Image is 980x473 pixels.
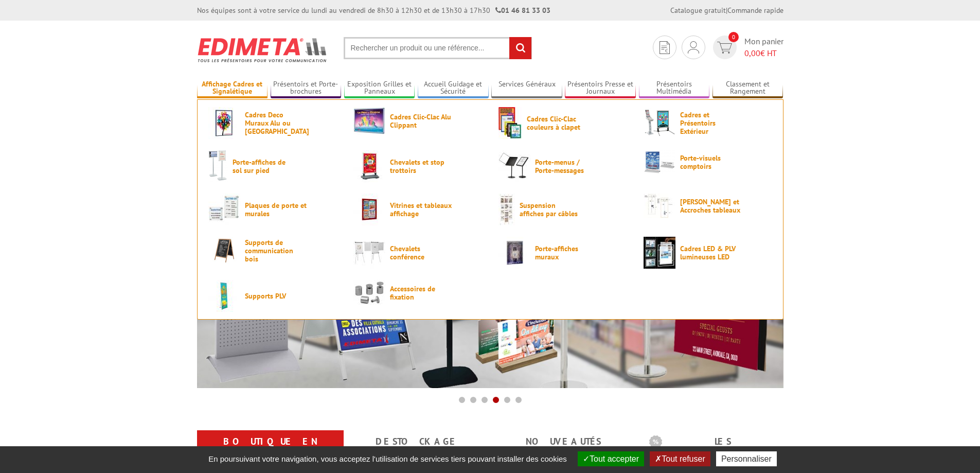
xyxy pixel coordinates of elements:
[660,41,670,54] img: devis rapide
[680,198,742,214] span: [PERSON_NAME] et Accroches tableaux
[353,107,385,134] img: Cadres Clic-Clac Alu Clippant
[680,244,742,261] span: Cadres LED & PLV lumineuses LED
[644,107,675,139] img: Cadres et Présentoirs Extérieur
[498,194,515,225] img: Suspension affiches par câbles
[680,111,742,135] span: Cadres et Présentoirs Extérieur
[245,111,307,135] span: Cadres Deco Muraux Alu ou [GEOGRAPHIC_DATA]
[644,107,772,139] a: Cadres et Présentoirs Extérieur
[498,150,627,182] a: Porte-menus / Porte-messages
[491,80,562,97] a: Services Généraux
[565,80,636,97] a: Présentoirs Presse et Journaux
[390,244,452,261] span: Chevalets conférence
[644,237,675,269] img: Cadres LED & PLV lumineuses LED
[728,32,739,42] span: 0
[353,237,385,269] img: Chevalets conférence
[650,451,710,466] button: Tout refuser
[712,80,783,97] a: Classement et Rangement
[208,194,240,225] img: Plaques de porte et murales
[649,432,778,453] b: Les promotions
[353,194,482,225] a: Vitrines et tableaux affichage
[644,194,675,218] img: Cimaises et Accroches tableaux
[710,36,783,59] a: devis rapide 0 Mon panier 0,00€ HT
[639,80,710,97] a: Présentoirs Multimédia
[208,280,240,312] img: Supports PLV
[271,80,342,97] a: Présentoirs et Porte-brochures
[498,194,627,225] a: Suspension affiches par câbles
[208,107,240,139] img: Cadres Deco Muraux Alu ou Bois
[644,150,675,174] img: Porte-visuels comptoirs
[245,201,307,218] span: Plaques de porte et murales
[390,113,452,129] span: Cadres Clic-Clac Alu Clippant
[578,451,644,466] button: Tout accepter
[390,285,452,301] span: Accessoires de fixation
[353,150,385,182] img: Chevalets et stop trottoirs
[209,432,331,469] a: Boutique en ligne
[353,194,385,225] img: Vitrines et tableaux affichage
[208,194,337,225] a: Plaques de porte et murales
[208,107,337,139] a: Cadres Deco Muraux Alu ou [GEOGRAPHIC_DATA]
[498,150,530,182] img: Porte-menus / Porte-messages
[233,158,294,174] span: Porte-affiches de sol sur pied
[503,432,625,451] a: nouveautés
[495,6,550,15] strong: 01 46 81 33 03
[344,80,415,97] a: Exposition Grilles et Panneaux
[498,107,627,139] a: Cadres Clic-Clac couleurs à clapet
[535,244,597,261] span: Porte-affiches muraux
[744,48,760,58] span: 0,00
[520,201,581,218] span: Suspension affiches par câbles
[197,80,268,97] a: Affichage Cadres et Signalétique
[644,237,772,269] a: Cadres LED & PLV lumineuses LED
[353,107,482,134] a: Cadres Clic-Clac Alu Clippant
[208,280,337,312] a: Supports PLV
[670,6,726,15] a: Catalogue gratuit
[344,37,532,59] input: Rechercher un produit ou une référence...
[717,42,732,54] img: devis rapide
[353,280,385,305] img: Accessoires de fixation
[498,237,627,269] a: Porte-affiches muraux
[649,432,771,469] a: Les promotions
[390,201,452,218] span: Vitrines et tableaux affichage
[527,115,589,131] span: Cadres Clic-Clac couleurs à clapet
[208,237,337,264] a: Supports de communication bois
[245,238,307,263] span: Supports de communication bois
[245,292,307,300] span: Supports PLV
[197,31,328,69] img: Présentoir, panneau, stand - Edimeta - PLV, affichage, mobilier bureau, entreprise
[353,280,482,305] a: Accessoires de fixation
[208,150,337,182] a: Porte-affiches de sol sur pied
[208,237,240,264] img: Supports de communication bois
[356,432,478,451] a: Destockage
[203,454,572,463] span: En poursuivant votre navigation, vous acceptez l'utilisation de services tiers pouvant installer ...
[680,154,742,170] span: Porte-visuels comptoirs
[418,80,489,97] a: Accueil Guidage et Sécurité
[744,47,783,59] span: € HT
[390,158,452,174] span: Chevalets et stop trottoirs
[498,237,530,269] img: Porte-affiches muraux
[716,451,777,466] button: Personnaliser (fenêtre modale)
[535,158,597,174] span: Porte-menus / Porte-messages
[744,36,783,59] span: Mon panier
[509,37,531,59] input: rechercher
[727,6,783,15] a: Commande rapide
[644,194,772,218] a: [PERSON_NAME] et Accroches tableaux
[353,150,482,182] a: Chevalets et stop trottoirs
[670,5,783,15] div: |
[197,5,550,15] div: Nos équipes sont à votre service du lundi au vendredi de 8h30 à 12h30 et de 13h30 à 17h30
[498,107,522,139] img: Cadres Clic-Clac couleurs à clapet
[208,150,228,182] img: Porte-affiches de sol sur pied
[353,237,482,269] a: Chevalets conférence
[644,150,772,174] a: Porte-visuels comptoirs
[688,41,699,54] img: devis rapide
